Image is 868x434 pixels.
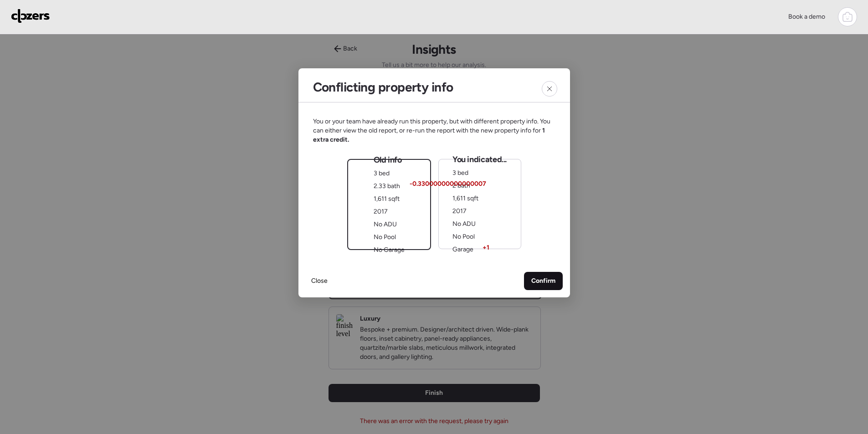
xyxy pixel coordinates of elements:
span: You or your team have already run this property, but with different property info. You can either... [313,117,555,144]
span: Book a demo [788,13,825,20]
span: Confirm [531,276,555,286]
span: 1,611 sqft [374,195,400,203]
span: No Garage [374,246,405,254]
span: 3 bed [374,169,390,177]
span: 2017 [374,208,388,215]
img: Logo [11,9,50,23]
span: 2.33 bath [374,182,400,190]
span: No ADU [374,220,397,228]
span: -0.33000000000000007 [410,179,486,189]
span: 2017 [452,207,467,215]
span: Close [311,276,328,286]
span: No Pool [374,233,396,241]
span: Garage [452,245,473,253]
span: 3 bed [452,169,468,177]
span: 1,611 sqft [452,194,478,202]
h2: Conflicting property info [313,79,453,95]
span: No ADU [452,220,476,228]
span: You indicated... [452,154,507,165]
span: Old info [374,154,402,165]
span: No Pool [452,233,475,240]
span: + 1 [483,243,489,252]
